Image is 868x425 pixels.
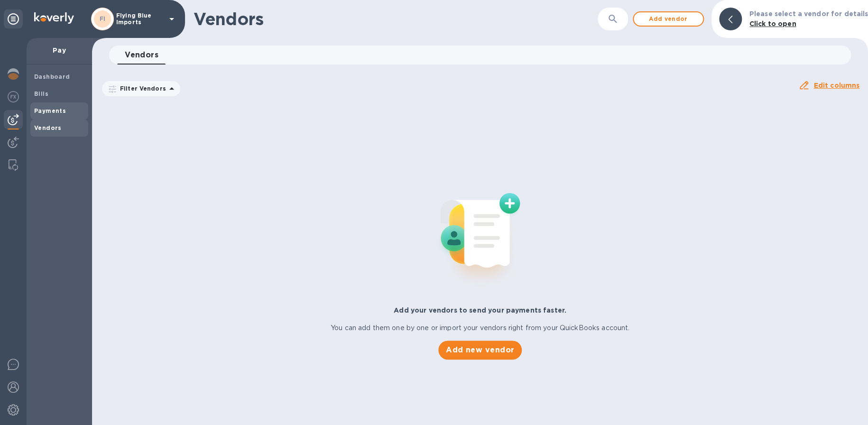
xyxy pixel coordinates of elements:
[116,84,166,92] p: Filter Vendors
[100,15,106,22] b: FI
[194,9,598,29] h1: Vendors
[125,48,158,62] span: Vendors
[446,344,514,356] span: Add new vendor
[34,107,66,114] b: Payments
[633,11,704,27] button: Add vendor
[331,323,629,333] p: You can add them one by one or import your vendors right from your QuickBooks account.
[813,82,859,89] u: Edit columns
[34,124,62,131] b: Vendors
[4,9,23,28] div: Unpin categories
[438,341,522,360] button: Add new vendor
[34,73,70,80] b: Dashboard
[34,12,74,24] img: Logo
[34,90,48,97] b: Bills
[749,20,796,28] b: Click to open
[8,91,19,102] img: Foreign exchange
[394,305,566,315] p: Add your vendors to send your payments faster.
[749,10,868,18] b: Please select a vendor for details
[116,12,164,26] p: Flying Blue Imports
[641,13,695,25] span: Add vendor
[34,46,84,55] p: Pay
